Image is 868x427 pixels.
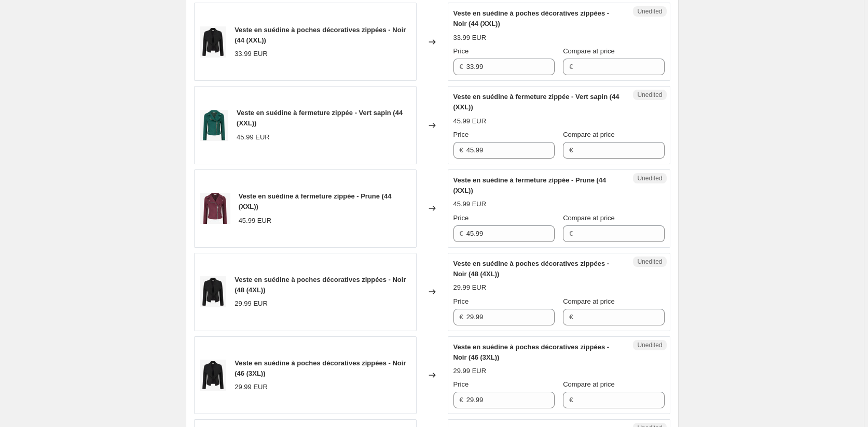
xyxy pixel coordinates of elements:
span: Compare at price [563,131,615,138]
span: Price [453,297,469,305]
span: Price [453,380,469,388]
span: Price [453,131,469,138]
span: Unedited [637,258,662,266]
span: Price [453,47,469,55]
span: Veste en suédine à fermeture zippée - Prune (44 (XXL)) [239,192,392,210]
div: 45.99 EUR [453,116,487,126]
span: € [569,230,573,237]
div: 45.99 EUR [239,216,272,226]
span: Compare at price [563,214,615,222]
span: Unedited [637,91,662,99]
img: JOA-4745-1_80x.jpg [200,110,229,141]
div: 45.99 EUR [237,132,270,143]
span: € [569,396,573,404]
img: JOA-4741-1_80x.jpg [200,26,227,58]
span: Veste en suédine à poches décoratives zippées - Noir (46 (3XL)) [453,343,610,361]
div: 29.99 EUR [453,282,487,293]
span: € [460,313,463,321]
span: Compare at price [563,380,615,388]
div: 45.99 EUR [453,199,487,209]
span: € [569,63,573,70]
div: 29.99 EUR [235,382,268,392]
div: 33.99 EUR [453,33,487,43]
span: Unedited [637,7,662,16]
span: € [460,146,463,154]
img: JOA-4741-1_80x.jpg [200,276,227,307]
div: 33.99 EUR [235,49,268,59]
span: Veste en suédine à poches décoratives zippées - Noir (46 (3XL)) [235,359,406,377]
span: Unedited [637,341,662,349]
span: Veste en suédine à poches décoratives zippées - Noir (48 (4XL)) [235,276,406,294]
span: € [460,396,463,404]
span: € [460,230,463,237]
span: Veste en suédine à fermeture zippée - Prune (44 (XXL)) [453,176,607,194]
span: Veste en suédine à poches décoratives zippées - Noir (48 (4XL)) [453,260,610,278]
span: € [569,146,573,154]
span: Veste en suédine à fermeture zippée - Vert sapin (44 (XXL)) [237,109,403,127]
span: € [460,63,463,70]
span: Veste en suédine à poches décoratives zippées - Noir (44 (XXL)) [235,26,406,44]
span: Unedited [637,174,662,182]
span: € [569,313,573,321]
img: JOA-5405-1_4a91c93e-30c0-4d21-8a86-a2d637cb17f1_80x.jpg [200,193,230,224]
span: Veste en suédine à poches décoratives zippées - Noir (44 (XXL)) [453,9,610,27]
div: 29.99 EUR [453,366,487,376]
span: Veste en suédine à fermeture zippée - Vert sapin (44 (XXL)) [453,93,619,111]
div: 29.99 EUR [235,298,268,309]
img: JOA-4741-1_80x.jpg [200,360,227,391]
span: Compare at price [563,297,615,305]
span: Price [453,214,469,222]
span: Compare at price [563,47,615,55]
